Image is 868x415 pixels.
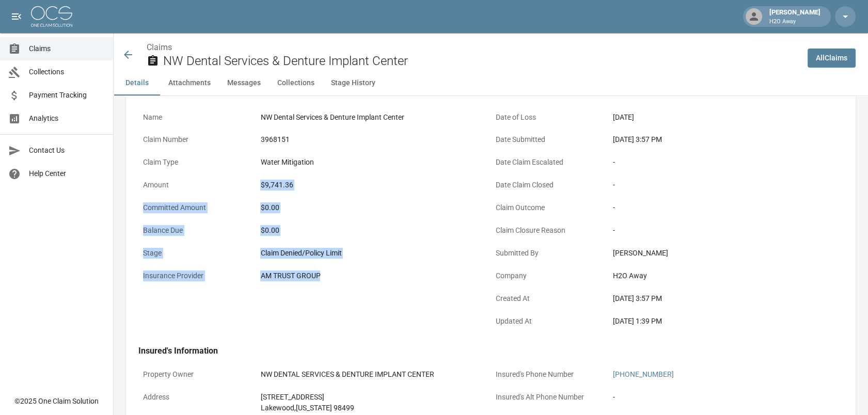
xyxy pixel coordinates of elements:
[491,289,608,309] p: Created At
[491,243,608,263] p: Submitted By
[138,130,256,150] p: Claim Number
[491,364,608,385] p: Insured's Phone Number
[138,107,256,127] p: Name
[491,220,608,241] p: Claim Closure Reason
[808,49,856,68] a: AllClaims
[765,7,825,26] div: [PERSON_NAME]
[260,369,486,380] div: NW DENTAL SERVICES & DENTURE IMPLANT CENTER
[491,387,608,407] p: Insured's Alt Phone Number
[613,248,839,259] div: [PERSON_NAME]
[147,42,172,52] a: Claims
[29,168,105,179] span: Help Center
[491,175,608,195] p: Date Claim Closed
[260,392,486,403] div: [STREET_ADDRESS]
[491,130,608,150] p: Date Submitted
[491,311,608,331] p: Updated At
[114,71,868,95] div: anchor tabs
[613,316,839,327] div: [DATE] 1:39 PM
[160,71,219,95] button: Attachments
[613,270,839,281] div: H2O Away
[138,243,256,263] p: Stage
[613,293,839,304] div: [DATE] 3:57 PM
[491,152,608,172] p: Date Claim Escalated
[138,175,256,195] p: Amount
[323,71,384,95] button: Stage History
[613,112,839,123] div: [DATE]
[138,387,256,407] p: Address
[138,364,256,385] p: Property Owner
[613,202,839,213] div: -
[613,157,839,168] div: -
[260,112,486,123] div: NW Dental Services & Denture Implant Center
[613,225,839,236] div: -
[260,248,486,259] div: Claim Denied/Policy Limit
[29,67,105,77] span: Collections
[219,71,269,95] button: Messages
[6,6,27,27] button: open drawer
[260,403,486,413] div: Lakewood , [US_STATE] 98499
[138,266,256,286] p: Insurance Provider
[769,18,820,26] p: H2O Away
[260,202,486,213] div: $0.00
[138,198,256,218] p: Committed Amount
[29,145,105,156] span: Contact Us
[29,43,105,54] span: Claims
[114,71,160,95] button: Details
[31,6,72,27] img: ocs-logo-white-transparent.png
[29,113,105,124] span: Analytics
[138,220,256,241] p: Balance Due
[163,54,799,69] h2: NW Dental Services & Denture Implant Center
[260,134,486,145] div: 3968151
[613,180,839,190] div: -
[269,71,323,95] button: Collections
[138,346,843,356] h4: Insured's Information
[260,180,486,190] div: $9,741.36
[260,225,486,236] div: $0.00
[138,152,256,172] p: Claim Type
[491,266,608,286] p: Company
[613,134,839,145] div: [DATE] 3:57 PM
[14,396,99,406] div: © 2025 One Claim Solution
[260,157,486,168] div: Water Mitigation
[491,198,608,218] p: Claim Outcome
[147,41,799,54] nav: breadcrumb
[613,370,674,378] a: [PHONE_NUMBER]
[613,392,839,403] div: -
[29,90,105,101] span: Payment Tracking
[491,107,608,127] p: Date of Loss
[260,270,486,281] div: AM TRUST GROUP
